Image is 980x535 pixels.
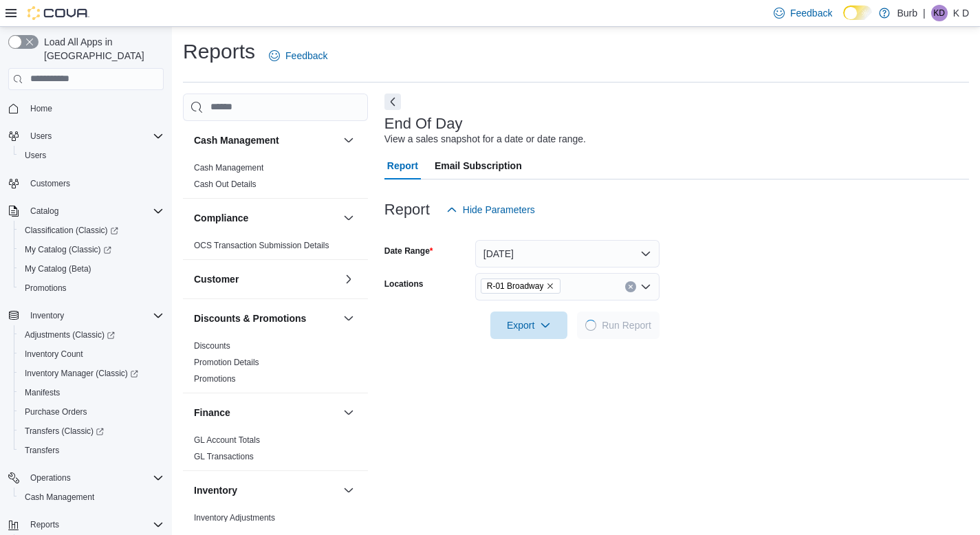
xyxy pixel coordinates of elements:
button: Inventory Count [14,345,169,364]
a: Classification (Classic) [14,221,169,240]
span: Cash Management [25,492,94,503]
button: Cash Management [14,488,169,507]
a: Cash Management [19,489,100,505]
button: Catalog [3,201,169,221]
span: Hide Parameters [463,203,535,217]
a: Customers [25,175,76,192]
a: Adjustments (Classic) [14,325,169,345]
span: Users [25,128,164,144]
a: GL Transactions [194,452,254,461]
button: Cash Management [340,132,357,149]
a: Users [19,147,52,164]
a: Manifests [19,384,65,401]
div: View a sales snapshot for a date or date range. [384,132,586,146]
button: Promotions [14,279,169,298]
button: Export [490,312,567,339]
button: Reports [3,515,169,534]
button: Finance [194,406,338,419]
span: Manifests [25,387,60,398]
span: Transfers (Classic) [25,426,104,437]
span: Inventory Count [19,346,164,362]
span: Catalog [30,206,58,217]
a: Transfers (Classic) [19,423,109,439]
button: Clear input [625,281,636,292]
button: Reports [25,516,65,533]
span: Discounts [194,340,230,351]
a: Promotions [19,280,72,296]
span: Transfers (Classic) [19,423,164,439]
span: Inventory Manager (Classic) [19,365,164,382]
span: GL Account Totals [194,435,260,446]
span: Manifests [19,384,164,401]
button: Users [25,128,57,144]
span: KD [933,5,945,21]
span: Users [25,150,46,161]
a: Inventory Manager (Classic) [19,365,144,382]
span: My Catalog (Classic) [25,244,111,255]
span: Classification (Classic) [19,222,164,239]
span: Customers [30,178,70,189]
span: Run Report [602,318,651,332]
span: Report [387,152,418,179]
span: Customers [25,175,164,192]
span: Classification (Classic) [25,225,118,236]
h3: Finance [194,406,230,419]
button: Users [14,146,169,165]
span: Home [30,103,52,114]
button: Transfers [14,441,169,460]
span: Home [25,100,164,117]
h3: Discounts & Promotions [194,312,306,325]
span: Export [499,312,559,339]
span: Catalog [25,203,164,219]
a: Feedback [263,42,333,69]
button: Compliance [194,211,338,225]
span: Transfers [19,442,164,459]
button: Inventory [340,482,357,499]
span: Purchase Orders [25,406,87,417]
span: Adjustments (Classic) [25,329,115,340]
button: Users [3,127,169,146]
a: OCS Transaction Submission Details [194,241,329,250]
button: Operations [25,470,76,486]
div: Finance [183,432,368,470]
button: Manifests [14,383,169,402]
button: Home [3,98,169,118]
button: Open list of options [640,281,651,292]
span: My Catalog (Beta) [19,261,164,277]
span: Operations [25,470,164,486]
span: Dark Mode [843,20,844,21]
a: My Catalog (Beta) [19,261,97,277]
span: Inventory [25,307,164,324]
span: Cash Management [19,489,164,505]
a: Adjustments (Classic) [19,327,120,343]
span: Operations [30,472,71,483]
span: Inventory Manager (Classic) [25,368,138,379]
p: K D [953,5,969,21]
div: Compliance [183,237,368,259]
span: OCS Transaction Submission Details [194,240,329,251]
h3: Compliance [194,211,248,225]
a: Classification (Classic) [19,222,124,239]
button: Purchase Orders [14,402,169,422]
button: Catalog [25,203,64,219]
button: Inventory [3,306,169,325]
span: R-01 Broadway [487,279,544,293]
button: Hide Parameters [441,196,541,223]
a: My Catalog (Classic) [14,240,169,259]
span: Promotions [19,280,164,296]
h3: Inventory [194,483,237,497]
a: Home [25,100,58,117]
h3: End Of Day [384,116,463,132]
span: Inventory Adjustments [194,512,275,523]
span: Promotions [194,373,236,384]
a: Purchase Orders [19,404,93,420]
span: Cash Management [194,162,263,173]
span: Users [19,147,164,164]
button: Operations [3,468,169,488]
span: Email Subscription [435,152,522,179]
a: GL Account Totals [194,435,260,445]
label: Date Range [384,245,433,256]
input: Dark Mode [843,6,872,20]
h3: Cash Management [194,133,279,147]
span: My Catalog (Beta) [25,263,91,274]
